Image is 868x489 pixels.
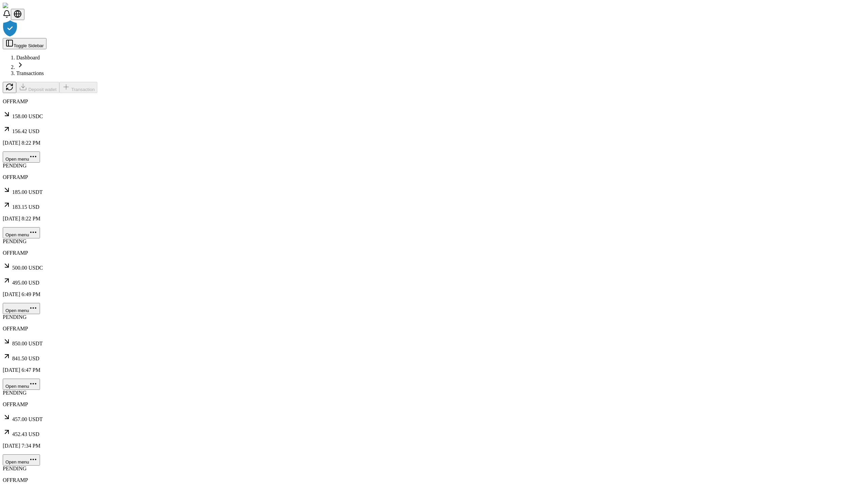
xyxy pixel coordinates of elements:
p: 156.42 USD [3,125,865,134]
span: Open menu [5,308,29,313]
button: Open menu [3,151,40,163]
button: Open menu [3,227,40,238]
p: 850.00 USDT [3,337,865,347]
button: Deposit wallet [16,82,59,93]
span: Deposit wallet [28,87,57,92]
p: OFFRAMP [3,98,865,105]
a: Transactions [16,70,44,76]
div: PENDING [3,238,865,244]
div: PENDING [3,314,865,320]
p: [DATE] 7:34 PM [3,443,865,449]
button: Toggle Sidebar [3,38,46,49]
p: 452.43 USD [3,428,865,437]
button: Open menu [3,379,40,390]
p: OFFRAMP [3,250,865,256]
p: [DATE] 8:22 PM [3,216,865,222]
button: Open menu [3,303,40,314]
p: 500.00 USDC [3,261,865,271]
div: PENDING [3,163,865,169]
div: PENDING [3,466,865,472]
p: 495.00 USD [3,276,865,286]
p: 183.15 USD [3,201,865,210]
p: [DATE] 6:47 PM [3,367,865,373]
p: [DATE] 6:49 PM [3,291,865,297]
div: PENDING [3,390,865,396]
span: Open menu [5,232,29,237]
p: 158.00 USDC [3,110,865,120]
p: OFFRAMP [3,477,865,483]
p: OFFRAMP [3,401,865,407]
a: Dashboard [16,55,40,60]
p: 457.00 USDT [3,413,865,422]
p: 185.00 USDT [3,186,865,195]
span: Toggle Sidebar [14,43,44,48]
p: 841.50 USD [3,352,865,362]
span: Open menu [5,157,29,162]
p: [DATE] 8:22 PM [3,140,865,146]
nav: breadcrumb [3,55,865,76]
p: OFFRAMP [3,326,865,332]
span: Open menu [5,459,29,465]
span: Open menu [5,384,29,389]
button: Transaction [59,82,98,93]
span: Transaction [71,87,95,92]
button: Open menu [3,454,40,466]
img: ShieldPay Logo [3,3,43,9]
p: OFFRAMP [3,174,865,180]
